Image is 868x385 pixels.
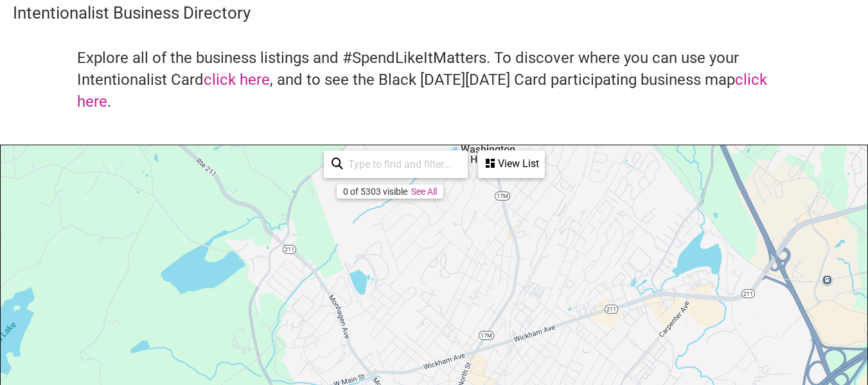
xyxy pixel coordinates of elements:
h3: Intentionalist Business Directory [13,1,855,24]
a: click here [204,71,270,89]
h4: Explore all of the business listings and #SpendLikeItMatters. To discover where you can use your ... [77,48,791,112]
div: Type to search and filter [324,150,468,178]
div: 0 of 5303 visible [343,186,407,197]
div: See a list of the visible businesses [478,150,545,178]
a: See All [411,186,437,197]
div: View List [479,152,544,176]
input: Type to find and filter... [343,152,460,177]
a: click here [77,71,767,111]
